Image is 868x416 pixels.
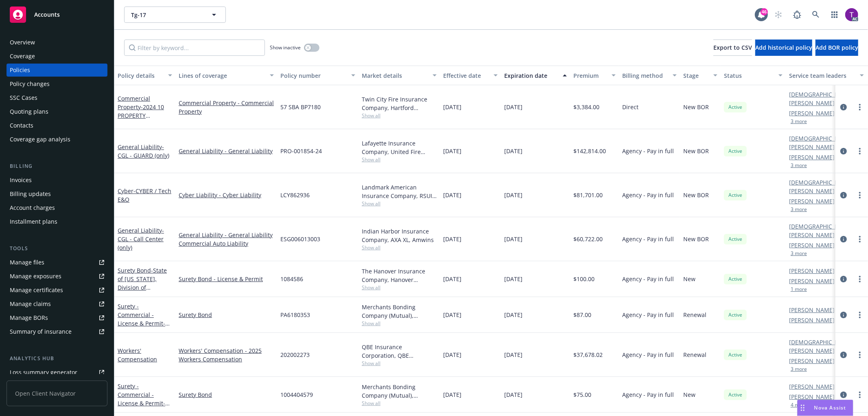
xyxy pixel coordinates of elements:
[622,310,674,319] span: Agency - Pay in full
[622,390,674,399] span: Agency - Pay in full
[573,310,591,319] span: $87.00
[791,163,807,168] button: 3 more
[839,146,848,156] a: circleInformation
[7,325,107,338] a: Summary of insurance
[124,7,226,23] button: Tg-17
[179,231,274,239] a: General Liability - General Liability
[7,311,107,324] a: Manage BORs
[789,153,835,161] a: [PERSON_NAME]
[501,66,570,85] button: Expiration date
[7,50,107,63] a: Coverage
[839,234,848,244] a: circleInformation
[7,244,107,253] div: Tools
[727,391,743,398] span: Active
[179,239,274,248] a: Commercial Auto Liability
[10,77,50,90] div: Policy changes
[10,297,51,310] div: Manage claims
[7,297,107,310] a: Manage claims
[443,191,461,199] span: [DATE]
[118,103,169,136] span: - 2024 10 PROPERTY [GEOGRAPHIC_DATA]
[362,95,437,112] div: Twin City Fire Insurance Company, Hartford Insurance Group
[573,147,606,155] span: $142,814.00
[179,191,274,199] a: Cyber Liability - Cyber Liability
[131,11,201,19] span: Tg-17
[124,40,265,56] input: Filter by keyword...
[622,350,674,359] span: Agency - Pay in full
[573,275,595,283] span: $100.00
[683,275,695,283] span: New
[727,351,743,359] span: Active
[179,390,274,399] a: Surety Bond
[816,40,858,56] button: Add BOR policy
[7,201,107,214] a: Account charges
[10,91,37,104] div: SSC Cases
[7,270,107,283] span: Manage exposures
[573,350,603,359] span: $37,678.02
[7,284,107,297] a: Manage certificates
[443,275,461,283] span: [DATE]
[855,310,865,320] a: more
[789,306,835,314] a: [PERSON_NAME]
[504,191,523,199] span: [DATE]
[443,390,461,399] span: [DATE]
[362,284,437,291] span: Show all
[443,350,461,359] span: [DATE]
[683,71,708,80] div: Stage
[10,174,32,187] div: Invoices
[573,71,607,80] div: Premium
[280,191,310,199] span: LCY862936
[683,191,709,199] span: New BOR
[10,201,55,214] div: Account charges
[118,143,169,159] span: - CGL - GUARD (only)
[797,400,853,416] button: Nova Assist
[114,66,175,85] button: Policy details
[118,266,167,300] a: Surety Bond
[573,191,603,199] span: $81,701.00
[839,350,848,360] a: circleInformation
[362,139,437,156] div: Lafayette Insurance Company, United Fire Group (UFG), RT Specialty Insurance Services, LLC (RSG S...
[10,64,30,77] div: Policies
[713,44,752,51] span: Export to CSV
[789,71,855,80] div: Service team leaders
[10,325,72,338] div: Summary of insurance
[839,102,848,112] a: circleInformation
[362,303,437,320] div: Merchants Bonding Company (Mutual), Merchants Bonding Company
[789,392,835,401] a: [PERSON_NAME]
[10,270,61,283] div: Manage exposures
[504,71,558,80] div: Expiration date
[855,274,865,284] a: more
[7,105,107,118] a: Quoting plans
[622,235,674,243] span: Agency - Pay in full
[855,146,865,156] a: more
[277,66,359,85] button: Policy number
[443,147,461,155] span: [DATE]
[362,320,437,327] span: Show all
[789,241,835,249] a: [PERSON_NAME]
[280,235,320,243] span: ESG006013003
[798,400,808,416] div: Drag to move
[791,403,807,407] button: 4 more
[280,275,303,283] span: 1084586
[7,36,107,49] a: Overview
[573,235,603,243] span: $60,722.00
[727,191,743,199] span: Active
[10,284,63,297] div: Manage certificates
[755,40,812,56] button: Add historical policy
[504,350,523,359] span: [DATE]
[7,187,107,200] a: Billing updates
[362,400,437,407] span: Show all
[789,338,853,355] a: [DEMOGRAPHIC_DATA][PERSON_NAME]
[118,302,172,344] a: Surety - Commercial - License & Permit
[713,40,752,56] button: Export to CSV
[34,11,60,18] span: Accounts
[791,251,807,256] button: 3 more
[7,256,107,269] a: Manage files
[179,99,274,116] a: Commercial Property - Commercial Property
[622,275,674,283] span: Agency - Pay in full
[839,274,848,284] a: circleInformation
[573,390,591,399] span: $75.00
[855,102,865,112] a: more
[7,354,107,363] div: Analytics hub
[789,316,835,324] a: [PERSON_NAME]
[789,109,835,117] a: [PERSON_NAME]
